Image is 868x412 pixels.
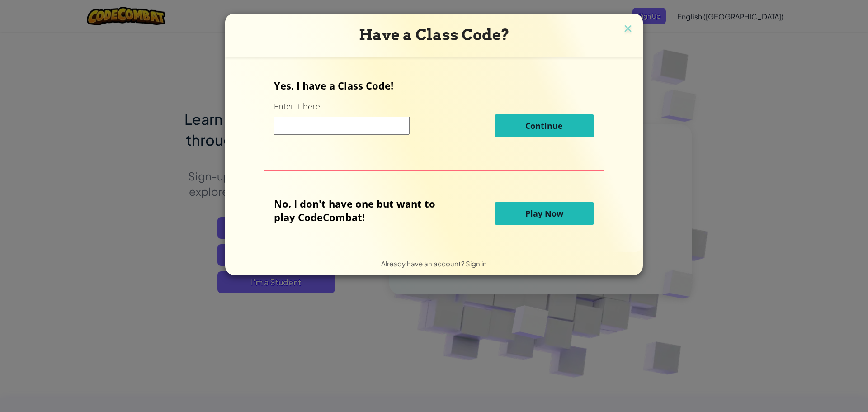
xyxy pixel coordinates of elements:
span: Have a Class Code? [359,26,509,44]
p: Yes, I have a Class Code! [274,79,594,92]
p: No, I don't have one but want to play CodeCombat! [274,197,449,224]
label: Enter it here: [274,101,322,112]
img: close icon [622,23,634,36]
span: Already have an account? [381,259,466,268]
button: Play Now [495,202,594,225]
a: Sign in [466,259,487,268]
span: Continue [525,120,563,131]
span: Play Now [525,208,563,219]
button: Continue [495,114,594,137]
